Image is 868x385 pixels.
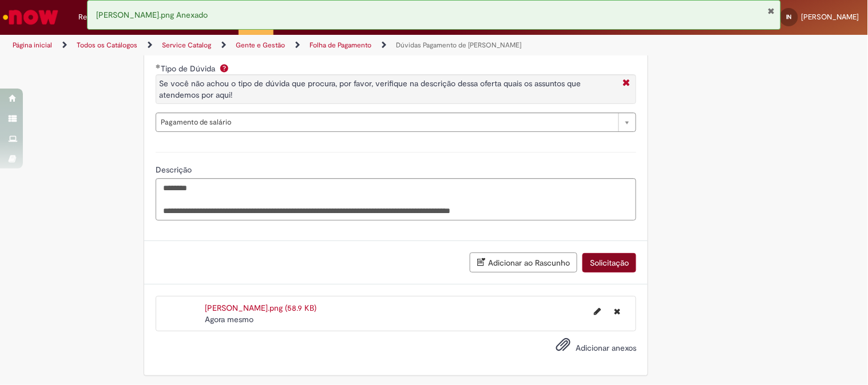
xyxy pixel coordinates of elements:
textarea: Descrição [156,178,636,220]
a: Service Catalog [162,41,211,50]
button: Fechar Notificação [767,6,775,15]
i: Fechar More information Por question_tipo_de_duvida [620,78,633,90]
span: Obrigatório Preenchido [156,64,161,69]
a: [PERSON_NAME].png (58.9 KB) [205,303,316,313]
span: IN [787,13,792,21]
time: 29/09/2025 10:35:09 [205,314,253,324]
button: Adicionar anexos [553,334,573,360]
span: Pagamento de salário [161,113,613,131]
a: Página inicial [13,41,52,50]
button: Editar nome de arquivo Pedro.png [587,302,608,320]
img: ServiceNow [1,6,60,29]
span: Tipo de Dúvida [161,63,217,74]
span: Descrição [156,165,194,175]
span: Requisições [78,11,118,23]
span: Adicionar anexos [576,343,636,353]
a: Dúvidas Pagamento de [PERSON_NAME] [396,41,521,50]
a: Gente e Gestão [236,41,285,50]
a: Folha de Pagamento [310,41,371,50]
button: Adicionar ao Rascunho [470,252,577,272]
span: [PERSON_NAME].png Anexado [96,10,208,20]
a: Todos os Catálogos [77,41,137,50]
ul: Trilhas de página [9,35,570,56]
span: Se você não achou o tipo de dúvida que procura, por favor, verifique na descrição dessa oferta qu... [159,78,581,100]
span: Ajuda para Tipo de Dúvida [217,63,231,73]
span: Agora mesmo [205,314,253,324]
span: [PERSON_NAME] [802,12,859,22]
button: Excluir Pedro.png [607,302,627,320]
button: Solicitação [582,253,636,272]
